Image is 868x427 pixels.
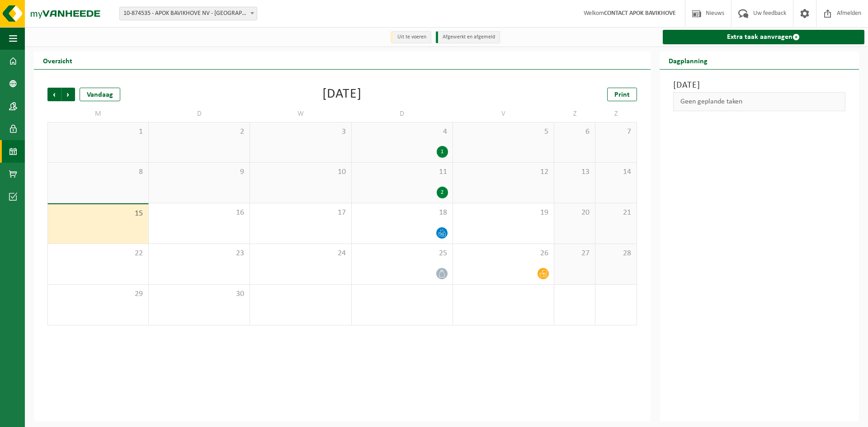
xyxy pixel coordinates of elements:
span: 18 [356,208,448,218]
h2: Dagplanning [660,52,717,69]
td: W [250,106,351,122]
a: Extra taak aanvragen [663,30,864,44]
span: 10-874535 - APOK BAVIKHOVE NV - BAVIKHOVE [119,7,257,20]
span: 19 [458,208,549,218]
div: Geen geplande taken [673,92,845,111]
td: V [453,106,554,122]
strong: CONTACT APOK BAVIKHOVE [604,10,676,17]
span: 14 [600,167,632,177]
span: 10-874535 - APOK BAVIKHOVE NV - BAVIKHOVE [120,7,257,20]
span: 11 [356,167,448,177]
td: D [352,106,453,122]
span: 21 [600,208,632,218]
span: 26 [458,249,549,258]
span: 4 [356,127,448,137]
span: 3 [255,127,346,137]
span: 16 [153,208,245,218]
span: 23 [153,249,245,258]
span: 2 [153,127,245,137]
td: M [47,106,149,122]
li: Uit te voeren [391,31,431,43]
td: D [149,106,250,122]
span: 27 [559,249,590,258]
div: Vandaag [80,88,120,101]
span: 6 [559,127,590,137]
span: 13 [559,167,590,177]
span: 9 [153,167,245,177]
h3: [DATE] [673,79,845,92]
span: 22 [52,249,144,258]
span: 17 [255,208,346,218]
span: 28 [600,249,632,258]
div: 2 [437,187,448,198]
a: Print [607,88,637,101]
span: 12 [458,167,549,177]
span: 20 [559,208,590,218]
span: Print [614,91,630,99]
td: Z [554,106,595,122]
span: 7 [600,127,632,137]
span: Vorige [47,88,61,101]
span: 5 [458,127,549,137]
h2: Overzicht [34,52,81,69]
span: 24 [255,249,346,258]
li: Afgewerkt en afgemeld [436,31,500,43]
span: 15 [52,209,144,219]
span: 29 [52,289,144,299]
span: 25 [356,249,448,258]
span: Volgende [61,88,75,101]
span: 10 [255,167,346,177]
div: 1 [437,146,448,158]
span: 8 [52,167,144,177]
span: 1 [52,127,144,137]
td: Z [595,106,637,122]
span: 30 [153,289,245,299]
div: [DATE] [322,88,362,101]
